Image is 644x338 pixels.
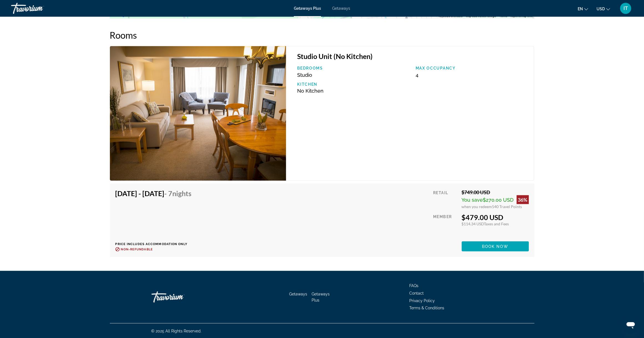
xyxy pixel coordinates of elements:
[110,46,286,181] img: 6149I01X.jpg
[433,213,457,237] div: Member
[492,204,522,209] span: 540 Travel Points
[462,213,529,221] div: $479.00 USD
[173,189,192,198] span: Nights
[462,204,492,209] span: when you redeem
[416,72,418,78] span: 4
[484,221,509,226] span: Taxes and Fees
[618,3,633,14] button: User Menu
[578,7,583,11] span: en
[433,189,457,209] div: Retail
[462,241,529,251] button: Book now
[165,189,192,198] span: - 7
[11,1,67,16] a: Travorium
[110,29,534,41] h2: Rooms
[623,6,628,11] span: IT
[121,248,153,251] span: Non-refundable
[115,242,196,246] p: Price includes accommodation only
[410,283,419,288] a: FAQs
[578,5,588,13] button: Change language
[462,221,529,226] div: $114.34 USD
[462,189,529,195] div: $749.00 USD
[416,66,529,70] p: Max Occupancy
[597,7,605,11] span: USD
[151,289,207,305] a: Travorium
[297,72,312,78] span: Studio
[332,6,350,11] a: Getaways
[151,329,202,334] span: © 2025 All Rights Reserved.
[289,292,307,296] a: Getaways
[297,66,410,70] p: Bedrooms
[312,292,330,302] a: Getaways Plus
[482,244,508,249] span: Book now
[517,195,529,204] div: 36%
[115,189,192,198] h4: [DATE] - [DATE]
[483,197,514,203] span: $270.00 USD
[622,316,640,334] iframe: Button to launch messaging window
[597,5,610,13] button: Change currency
[294,6,321,11] a: Getaways Plus
[410,291,424,295] a: Contact
[297,88,324,94] span: No Kitchen
[410,306,445,310] a: Terms & Conditions
[297,52,528,60] h3: Studio Unit (No Kitchen)
[297,82,410,87] p: Kitchen
[462,197,483,203] span: You save
[410,298,435,303] a: Privacy Policy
